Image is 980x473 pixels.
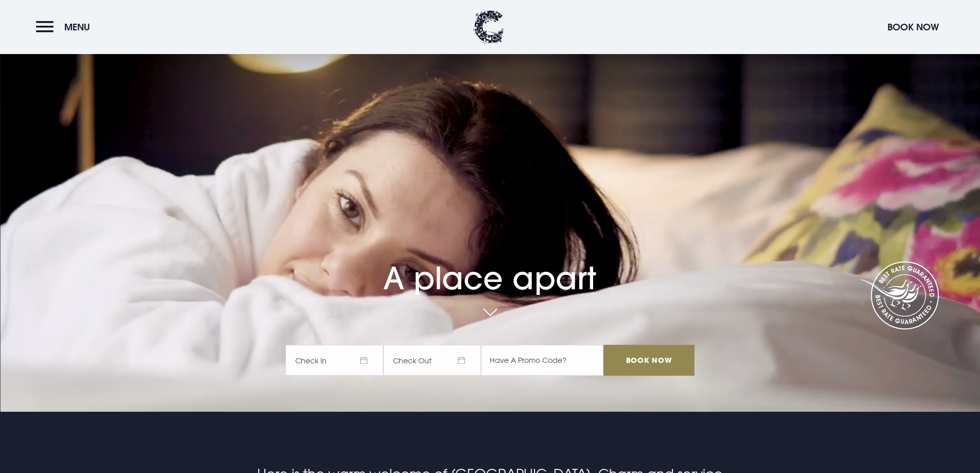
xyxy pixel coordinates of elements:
[286,345,383,376] span: Check In
[481,345,603,376] input: Have A Promo Code?
[64,21,90,33] span: Menu
[383,345,481,376] span: Check Out
[286,231,694,296] h1: A place apart
[603,345,694,376] input: Book Now
[36,16,95,38] button: Menu
[473,10,504,44] img: Clandeboye Lodge
[882,16,944,38] button: Book Now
